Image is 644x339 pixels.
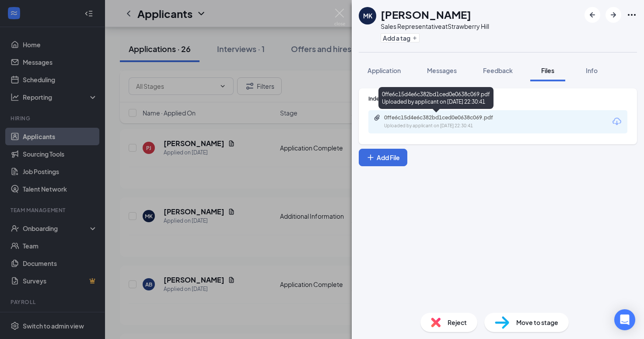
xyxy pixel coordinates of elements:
[381,7,471,22] h1: [PERSON_NAME]
[626,10,637,20] svg: Ellipses
[541,66,554,74] span: Files
[367,66,401,74] span: Application
[608,10,619,20] svg: ArrowRight
[427,66,457,74] span: Messages
[587,10,598,20] svg: ArrowLeftNew
[483,66,513,74] span: Feedback
[368,95,627,102] div: Indeed Resume
[363,11,372,20] div: MK
[516,318,558,327] span: Move to stage
[584,7,600,23] button: ArrowLeftNew
[605,7,621,23] button: ArrowRight
[448,318,467,327] span: Reject
[614,309,635,330] div: Open Intercom Messenger
[374,114,381,121] svg: Paperclip
[384,122,515,129] div: Uploaded by applicant on [DATE] 22:30:41
[381,22,489,31] div: Sales Representative at Strawberry Hill
[374,114,515,129] a: Paperclip0ffe6c15d4e6c382bd1ced0e0638c069.pdfUploaded by applicant on [DATE] 22:30:41
[359,149,407,166] button: Add FilePlus
[412,35,417,41] svg: Plus
[381,33,420,42] button: PlusAdd a tag
[378,87,493,109] div: 0ffe6c15d4e6c382bd1ced0e0638c069.pdf Uploaded by applicant on [DATE] 22:30:41
[384,114,507,121] div: 0ffe6c15d4e6c382bd1ced0e0638c069.pdf
[366,153,375,162] svg: Plus
[612,116,622,127] svg: Download
[586,66,598,74] span: Info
